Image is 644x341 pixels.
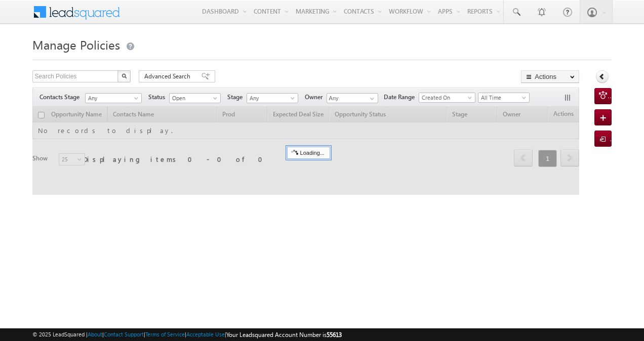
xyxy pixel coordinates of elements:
[148,93,169,102] span: Status
[88,331,102,337] a: About
[419,93,472,102] span: Created On
[365,94,377,104] a: Show All Items
[419,93,475,103] a: Created On
[39,93,84,102] span: Contacts Stage
[227,93,247,102] span: Stage
[144,72,193,81] span: Advanced Search
[226,331,342,338] span: Your Leadsquared Account Number is
[521,70,579,83] button: Actions
[186,331,225,337] a: Acceptable Use
[86,94,138,103] span: Any
[287,147,330,159] div: Loading...
[169,93,221,103] a: Open
[104,331,144,337] a: Contact Support
[305,93,327,102] span: Owner
[327,93,378,103] input: Type to Search
[247,94,295,103] span: Any
[247,93,298,103] a: Any
[32,36,120,53] span: Manage Policies
[384,93,419,102] span: Date Range
[478,93,530,103] a: All Time
[478,93,527,102] span: All Time
[85,93,142,103] a: Any
[327,331,342,338] span: 55613
[32,330,342,339] span: © 2025 LeadSquared | | | | |
[145,331,185,337] a: Terms of Service
[170,94,218,103] span: Open
[122,73,127,78] img: Search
